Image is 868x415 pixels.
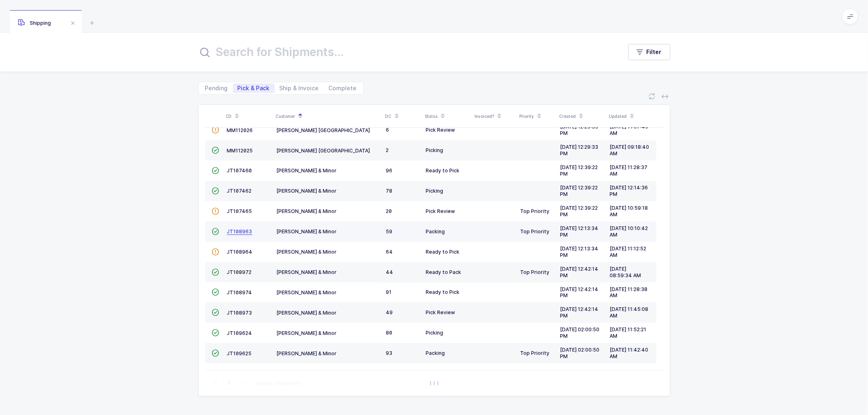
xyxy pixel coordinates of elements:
[560,225,599,238] span: [DATE] 12:13:34 PM
[386,208,392,214] span: 20
[386,289,392,295] span: 91
[560,144,599,156] span: [DATE] 12:29:33 PM
[426,289,460,295] span: Ready to Pick
[560,326,600,339] span: [DATE] 02:00:50 PM
[212,350,219,356] span: 
[386,309,393,315] span: 49
[276,109,380,123] div: Customer
[647,48,662,56] span: Filter
[227,148,253,154] span: MM112025
[560,124,599,136] span: [DATE] 12:29:33 PM
[385,109,420,123] div: DC
[560,185,598,197] span: [DATE] 12:39:22 PM
[277,310,337,316] span: [PERSON_NAME] & Minor
[227,289,252,295] span: JT108974
[610,326,647,339] span: [DATE] 11:52:21 AM
[277,228,337,235] span: [PERSON_NAME] & Minor
[426,167,460,174] span: Ready to Pick
[475,109,515,123] div: Invoiced?
[277,249,337,255] span: [PERSON_NAME] & Minor
[386,350,393,356] span: 93
[212,289,219,295] span: 
[212,208,219,214] span: 
[198,42,612,62] input: Search for Shipments...
[212,269,219,275] span: 
[610,347,649,359] span: [DATE] 11:42:40 AM
[18,20,51,26] span: Shipping
[227,330,252,336] span: JT109624
[560,347,600,359] span: [DATE] 02:00:50 PM
[277,167,337,174] span: [PERSON_NAME] & Minor
[277,269,337,275] span: [PERSON_NAME] & Minor
[386,167,393,174] span: 96
[226,109,271,123] div: ID
[610,306,649,319] span: [DATE] 11:45:08 AM
[426,127,455,133] span: Pick Review
[386,127,389,133] span: 6
[610,225,648,238] span: [DATE] 10:10:42 AM
[628,44,670,60] button: Filter
[609,109,654,123] div: Updated
[560,164,598,177] span: [DATE] 12:39:22 PM
[560,246,599,258] span: [DATE] 12:13:34 PM
[426,188,444,194] span: Picking
[277,289,337,295] span: [PERSON_NAME] & Minor
[386,330,393,336] span: 80
[277,208,337,214] span: [PERSON_NAME] & Minor
[212,147,219,153] span: 
[426,309,455,315] span: Pick Review
[280,85,319,91] span: Ship & Invoice
[227,127,253,133] span: MM112026
[227,249,253,255] span: JT108964
[560,266,599,278] span: [DATE] 12:42:14 PM
[520,208,550,214] span: Top Priority
[560,205,598,217] span: [DATE] 12:39:22 PM
[386,249,393,255] span: 64
[520,109,555,123] div: Priority
[227,167,252,174] span: JT107460
[329,85,357,91] span: Complete
[212,188,219,194] span: 
[610,185,648,197] span: [DATE] 12:14:36 PM
[610,205,648,217] span: [DATE] 10:59:18 AM
[277,188,337,194] span: [PERSON_NAME] & Minor
[227,208,252,214] span: JT107465
[212,249,219,255] span: 
[610,266,641,278] span: [DATE] 08:59:34 AM
[277,350,337,356] span: [PERSON_NAME] & Minor
[386,147,389,153] span: 2
[212,228,219,235] span: 
[386,269,394,275] span: 44
[426,249,460,255] span: Ready to Pick
[426,147,444,153] span: Picking
[277,148,370,154] span: [PERSON_NAME] [GEOGRAPHIC_DATA]
[520,228,550,235] span: Top Priority
[205,85,228,91] span: Pending
[426,228,445,235] span: Packing
[610,124,649,136] span: [DATE] 11:57:45 AM
[560,306,599,319] span: [DATE] 12:42:14 PM
[426,350,445,356] span: Packing
[520,350,550,356] span: Top Priority
[610,144,649,156] span: [DATE] 09:18:40 AM
[386,228,393,235] span: 59
[426,330,444,336] span: Picking
[277,127,370,133] span: [PERSON_NAME] [GEOGRAPHIC_DATA]
[238,85,270,91] span: Pick & Pack
[212,127,219,133] span: 
[610,286,648,299] span: [DATE] 11:28:38 AM
[212,330,219,336] span: 
[426,208,455,214] span: Pick Review
[227,188,252,194] span: JT107462
[227,269,252,275] span: JT108972
[520,269,550,275] span: Top Priority
[277,330,337,336] span: [PERSON_NAME] & Minor
[227,310,252,316] span: JT108973
[386,188,393,194] span: 78
[227,228,252,235] span: JT108963
[426,269,461,275] span: Ready to Pack
[212,167,219,174] span: 
[212,309,219,315] span: 
[610,164,648,177] span: [DATE] 11:28:37 AM
[425,109,470,123] div: Status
